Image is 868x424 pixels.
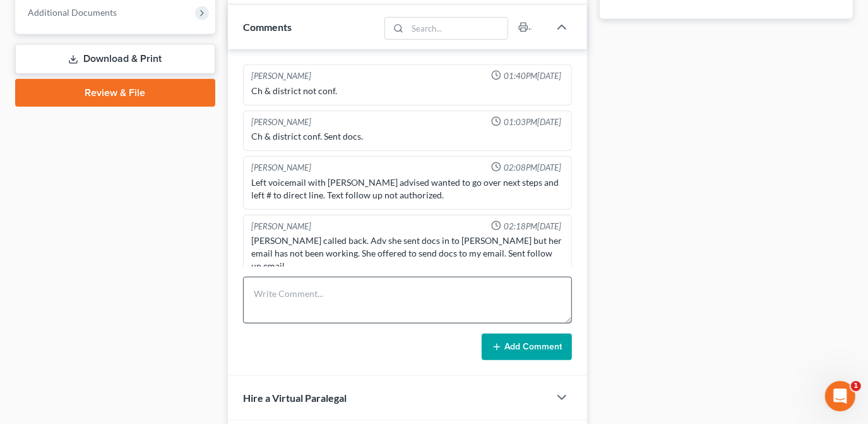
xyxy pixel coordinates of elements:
[28,7,117,18] span: Additional Documents
[251,130,564,143] div: Ch & district conf. Sent docs.
[504,221,561,233] span: 02:18PM[DATE]
[243,392,347,404] span: Hire a Virtual Paralegal
[251,70,311,82] div: [PERSON_NAME]
[408,18,508,39] input: Search...
[251,221,311,233] div: [PERSON_NAME]
[504,116,561,128] span: 01:03PM[DATE]
[251,234,564,272] div: [PERSON_NAME] called back. Adv she sent docs in to [PERSON_NAME] but her email has not been worki...
[251,162,311,174] div: [PERSON_NAME]
[251,116,311,128] div: [PERSON_NAME]
[15,44,215,74] a: Download & Print
[851,381,861,391] span: 1
[482,334,572,360] button: Add Comment
[825,381,855,411] iframe: Intercom live chat
[15,79,215,107] a: Review & File
[251,176,564,202] div: Left voicemail with [PERSON_NAME] advised wanted to go over next steps and left # to direct line....
[504,70,561,82] span: 01:40PM[DATE]
[251,85,564,97] div: Ch & district not conf.
[504,162,561,174] span: 02:08PM[DATE]
[243,21,292,33] span: Comments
